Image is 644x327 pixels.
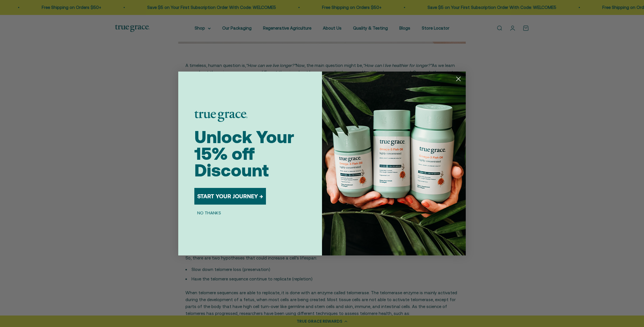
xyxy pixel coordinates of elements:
button: NO THANKS [194,209,224,216]
img: logo placeholder [194,111,248,122]
img: 098727d5-50f8-4f9b-9554-844bb8da1403.jpeg [322,72,466,255]
button: Close dialog [453,74,463,84]
span: Unlock Your 15% off Discount [194,127,294,180]
button: START YOUR JOURNEY → [194,188,266,205]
